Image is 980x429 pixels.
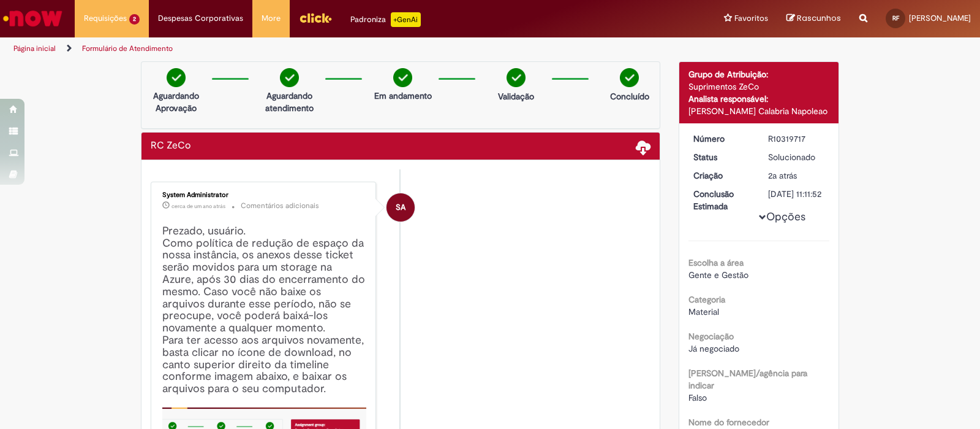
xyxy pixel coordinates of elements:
[9,37,644,60] ul: Trilhas de página
[768,151,825,163] div: Solucionado
[909,13,971,23] span: [PERSON_NAME]
[241,201,319,211] small: Comentários adicionais
[129,14,140,25] span: 2
[636,139,650,154] span: Baixar anexos
[146,90,206,114] p: Aguardando Aprovação
[688,306,719,317] span: Material
[82,44,173,53] a: Formulário de Atendimento
[262,12,281,25] span: More
[299,9,332,27] img: click_logo_yellow_360x200.png
[688,368,807,391] b: [PERSON_NAME]/agência para indicar
[386,193,415,222] div: System Administrator
[688,269,748,280] span: Gente e Gestão
[167,68,186,87] img: check-circle-green.png
[768,170,797,181] span: 2a atrás
[162,191,366,199] div: System Administrator
[688,392,707,403] span: Falso
[507,68,526,87] img: check-circle-green.png
[688,343,739,354] span: Já negociado
[391,12,421,27] p: +GenAi
[688,294,725,305] b: Categoria
[396,193,405,222] span: SA
[768,188,825,200] div: [DATE] 11:11:52
[1,6,64,31] img: ServiceNow
[768,170,797,181] time: 17/08/2023 15:30:51
[350,12,421,27] div: Padroniza
[688,417,769,428] b: Nome do fornecedor
[688,257,744,268] b: Escolha a área
[684,151,759,163] dt: Status
[280,68,299,87] img: check-circle-green.png
[768,169,825,182] div: 17/08/2023 15:30:51
[374,90,432,102] p: Em andamento
[260,90,319,114] p: Aguardando atendimento
[797,12,841,24] span: Rascunhos
[158,12,243,25] span: Despesas Corporativas
[13,44,56,53] a: Página inicial
[768,133,825,145] div: R10319717
[171,203,225,210] time: 09/09/2024 15:19:52
[610,90,649,102] p: Concluído
[688,105,830,117] div: [PERSON_NAME] Calabria Napoleao
[892,14,899,22] span: RF
[688,68,830,80] div: Grupo de Atribuição:
[684,133,759,145] dt: Número
[688,93,830,105] div: Analista responsável:
[393,68,412,87] img: check-circle-green.png
[734,12,768,25] span: Favoritos
[688,331,734,342] b: Negociação
[171,203,225,210] span: cerca de um ano atrás
[620,68,639,87] img: check-circle-green.png
[151,141,190,152] h2: RC ZeCo Histórico de tíquete
[684,169,759,182] dt: Criação
[688,80,830,93] div: Suprimentos ZeCo
[684,188,759,212] dt: Conclusão Estimada
[84,12,127,25] span: Requisições
[786,13,841,25] a: Rascunhos
[498,90,534,102] p: Validação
